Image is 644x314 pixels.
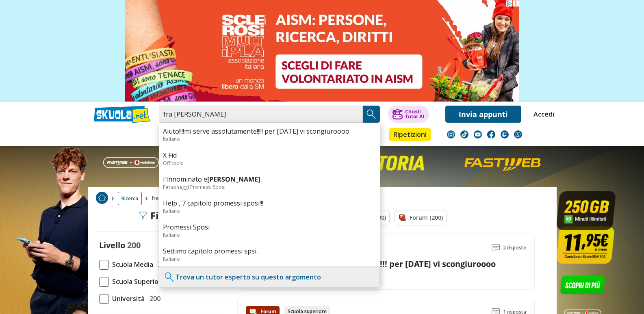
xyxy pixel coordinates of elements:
[163,151,376,160] a: X Fid
[163,160,376,167] div: Off topic
[163,223,376,232] a: Promessi Sposi
[492,244,500,252] img: Commenti lettura
[163,175,376,184] a: l'Innominato e[PERSON_NAME]
[127,240,141,251] span: 200
[207,175,260,184] b: [PERSON_NAME]
[163,136,376,143] div: Italiano
[363,106,380,123] button: Search Button
[163,199,376,208] a: Help , 7 capitolo promessi sposi!!!
[109,293,145,304] span: Università
[501,130,509,139] img: twitch
[460,130,468,139] img: tiktok
[99,240,125,251] label: Livello
[157,128,193,143] a: Appunti
[514,130,522,139] img: WhatsApp
[159,106,363,123] input: Cerca appunti, riassunti o versioni
[163,256,376,262] div: Italiano
[395,210,447,225] a: Forum (200)
[163,247,376,256] a: Settimo capitolo promessi spsi..
[163,127,376,136] a: Aiuto!!!!mi serve assolutamente!!!!! per [DATE] vi scongiuroooo
[163,184,376,191] div: Personaggi Promessi Sposi
[503,242,526,253] span: 2 risposte
[398,214,406,222] img: Forum filtro contenuto
[176,273,321,282] a: Trova un tutor esperto su questo argomento
[96,192,108,204] img: Home
[388,106,429,123] button: ChiediTutor AI
[118,192,142,205] a: Ricerca
[139,210,176,221] div: Filtra
[365,108,377,120] img: Cerca appunti, riassunti o versioni
[152,192,200,205] span: fra [PERSON_NAME]
[146,293,160,304] span: 200
[109,276,165,287] span: Scuola Superiore
[447,130,455,139] img: instagram
[445,106,521,123] a: Invia appunti
[96,192,108,205] a: Home
[389,128,431,141] a: Ripetizioni
[139,212,147,220] img: Filtra filtri mobile
[163,271,176,283] img: Trova un tutor esperto
[163,208,376,214] div: Italiano
[155,259,169,270] span: 200
[109,259,153,270] span: Scuola Media
[474,130,482,139] img: youtube
[163,232,376,238] div: Italiano
[405,109,424,119] div: Chiedi Tutor AI
[487,130,495,139] img: facebook
[533,106,551,123] a: Accedi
